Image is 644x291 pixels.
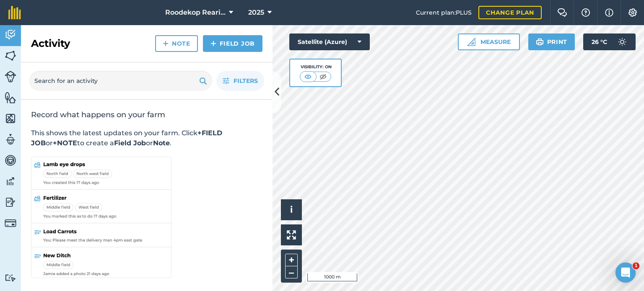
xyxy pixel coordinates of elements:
[416,8,472,17] span: Current plan : PLUS
[248,8,264,18] span: 2025
[114,139,146,147] strong: Field Job
[528,33,575,50] button: Print
[467,38,475,46] img: Ruler icon
[31,110,262,120] h2: Record what happens on your farm
[289,33,370,50] button: Satellite (Azure)
[31,37,70,50] h2: Activity
[581,8,591,17] img: A question mark icon
[5,133,16,146] img: svg+xml;base64,PD94bWwgdmVyc2lvbj0iMS4wIiBlbmNvZGluZz0idXRmLTgiPz4KPCEtLSBHZW5lcmF0b3I6IEFkb2JlIE...
[203,35,262,52] a: Field Job
[290,204,293,215] span: i
[458,33,520,50] button: Measure
[199,76,207,86] img: svg+xml;base64,PHN2ZyB4bWxucz0iaHR0cDovL3d3dy53My5vcmcvMjAwMC9zdmciIHdpZHRoPSIxOSIgaGVpZ2h0PSIyNC...
[5,274,16,282] img: svg+xml;base64,PD94bWwgdmVyc2lvbj0iMS4wIiBlbmNvZGluZz0idXRmLTgiPz4KPCEtLSBHZW5lcmF0b3I6IEFkb2JlIE...
[5,217,16,229] img: svg+xml;base64,PD94bWwgdmVyc2lvbj0iMS4wIiBlbmNvZGluZz0idXRmLTgiPz4KPCEtLSBHZW5lcmF0b3I6IEFkb2JlIE...
[8,6,21,19] img: fieldmargin Logo
[29,71,212,91] input: Search for an activity
[5,154,16,167] img: svg+xml;base64,PD94bWwgdmVyc2lvbj0iMS4wIiBlbmNvZGluZz0idXRmLTgiPz4KPCEtLSBHZW5lcmF0b3I6IEFkb2JlIE...
[592,33,607,50] span: 26 ° C
[163,39,169,49] img: svg+xml;base64,PHN2ZyB4bWxucz0iaHR0cDovL3d3dy53My5vcmcvMjAwMC9zdmciIHdpZHRoPSIxNCIgaGVpZ2h0PSIyNC...
[285,254,298,266] button: +
[287,230,296,239] img: Four arrows, one pointing top left, one top right, one bottom right and the last bottom left
[5,196,16,209] img: svg+xml;base64,PD94bWwgdmVyc2lvbj0iMS4wIiBlbmNvZGluZz0idXRmLTgiPz4KPCEtLSBHZW5lcmF0b3I6IEFkb2JlIE...
[536,37,544,47] img: svg+xml;base64,PHN2ZyB4bWxucz0iaHR0cDovL3d3dy53My5vcmcvMjAwMC9zdmciIHdpZHRoPSIxOSIgaGVpZ2h0PSIyNC...
[165,8,226,18] span: Roodekop Rearing
[5,49,16,62] img: svg+xml;base64,PHN2ZyB4bWxucz0iaHR0cDovL3d3dy53My5vcmcvMjAwMC9zdmciIHdpZHRoPSI1NiIgaGVpZ2h0PSI2MC...
[153,139,170,147] strong: Note
[155,35,198,52] a: Note
[281,199,302,220] button: i
[605,8,613,18] img: svg+xml;base64,PHN2ZyB4bWxucz0iaHR0cDovL3d3dy53My5vcmcvMjAwMC9zdmciIHdpZHRoPSIxNyIgaGVpZ2h0PSIxNy...
[5,112,16,125] img: svg+xml;base64,PHN2ZyB4bWxucz0iaHR0cDovL3d3dy53My5vcmcvMjAwMC9zdmciIHdpZHRoPSI1NiIgaGVpZ2h0PSI2MC...
[303,72,313,81] img: svg+xml;base64,PHN2ZyB4bWxucz0iaHR0cDovL3d3dy53My5vcmcvMjAwMC9zdmciIHdpZHRoPSI1MCIgaGVpZ2h0PSI0MC...
[633,263,639,269] span: 1
[31,128,262,148] p: This shows the latest updates on your farm. Click or to create a or .
[234,76,258,85] span: Filters
[628,8,638,17] img: A cog icon
[557,8,567,17] img: Two speech bubbles overlapping with the left bubble in the forefront
[318,72,328,81] img: svg+xml;base64,PHN2ZyB4bWxucz0iaHR0cDovL3d3dy53My5vcmcvMjAwMC9zdmciIHdpZHRoPSI1MCIgaGVpZ2h0PSI0MC...
[300,64,332,70] div: Visibility: On
[5,91,16,104] img: svg+xml;base64,PHN2ZyB4bWxucz0iaHR0cDovL3d3dy53My5vcmcvMjAwMC9zdmciIHdpZHRoPSI1NiIgaGVpZ2h0PSI2MC...
[53,139,77,147] strong: +NOTE
[210,39,216,49] img: svg+xml;base64,PHN2ZyB4bWxucz0iaHR0cDovL3d3dy53My5vcmcvMjAwMC9zdmciIHdpZHRoPSIxNCIgaGVpZ2h0PSIyNC...
[583,33,636,50] button: 26 °C
[614,33,631,50] img: svg+xml;base64,PD94bWwgdmVyc2lvbj0iMS4wIiBlbmNvZGluZz0idXRmLTgiPz4KPCEtLSBHZW5lcmF0b3I6IEFkb2JlIE...
[5,175,16,188] img: svg+xml;base64,PD94bWwgdmVyc2lvbj0iMS4wIiBlbmNvZGluZz0idXRmLTgiPz4KPCEtLSBHZW5lcmF0b3I6IEFkb2JlIE...
[615,263,636,283] iframe: Intercom live chat
[285,266,298,278] button: –
[5,71,16,82] img: svg+xml;base64,PD94bWwgdmVyc2lvbj0iMS4wIiBlbmNvZGluZz0idXRmLTgiPz4KPCEtLSBHZW5lcmF0b3I6IEFkb2JlIE...
[216,71,264,91] button: Filters
[478,6,542,19] a: Change plan
[5,28,16,41] img: svg+xml;base64,PD94bWwgdmVyc2lvbj0iMS4wIiBlbmNvZGluZz0idXRmLTgiPz4KPCEtLSBHZW5lcmF0b3I6IEFkb2JlIE...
